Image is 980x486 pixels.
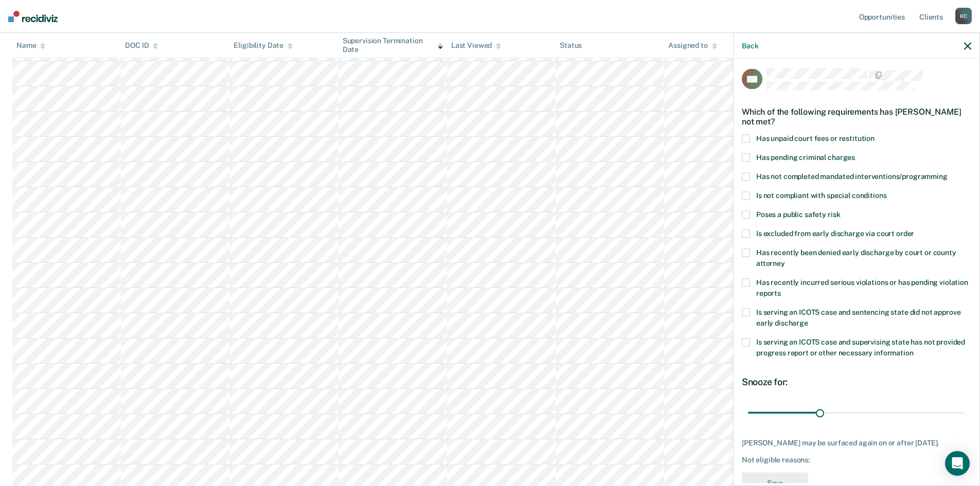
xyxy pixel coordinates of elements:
div: Open Intercom Messenger [945,451,970,476]
div: Snooze for: [742,376,971,388]
div: Assigned to [668,41,717,50]
div: Not eligible reasons: [742,456,971,464]
span: Has recently been denied early discharge by court or county attorney [756,248,956,267]
span: Is serving an ICOTS case and supervising state has not provided progress report or other necessar... [756,338,965,357]
span: Has pending criminal charges [756,153,855,161]
span: Is excluded from early discharge via court order [756,229,914,238]
div: Which of the following requirements has [PERSON_NAME] not met? [742,98,971,134]
div: DOC ID [125,41,158,50]
div: Last Viewed [451,41,501,50]
span: Is serving an ICOTS case and sentencing state did not approve early discharge [756,308,960,327]
span: Has recently incurred serious violations or has pending violation reports [756,278,968,297]
button: Back [742,41,758,50]
div: Status [560,41,582,50]
div: K C [955,8,972,24]
div: Name [16,41,45,50]
span: Poses a public safety risk [756,210,840,219]
div: [PERSON_NAME] may be surfaced again on or after [DATE]. [742,438,971,447]
img: Recidiviz [8,11,58,22]
div: Eligibility Date [234,41,293,50]
span: Has not completed mandated interventions/programming [756,172,948,181]
div: Supervision Termination Date [343,37,443,54]
span: Is not compliant with special conditions [756,191,886,200]
span: Has unpaid court fees or restitution [756,134,875,142]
